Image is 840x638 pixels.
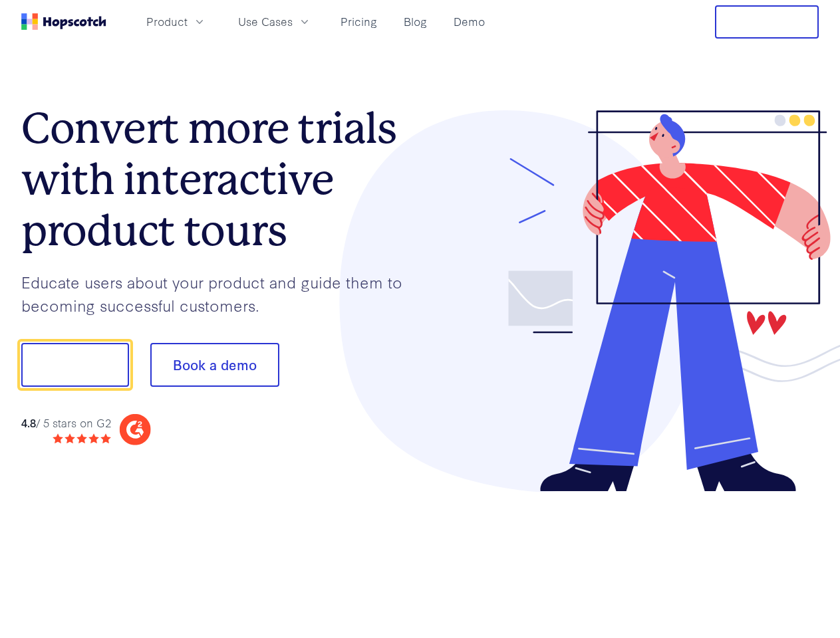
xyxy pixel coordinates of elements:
button: Product [138,11,214,33]
span: Product [146,13,188,30]
a: Blog [398,11,432,33]
button: Show me! [21,343,129,387]
h1: Convert more trials with interactive product tours [21,103,420,256]
button: Book a demo [150,343,279,387]
p: Educate users about your product and guide them to becoming successful customers. [21,270,420,316]
button: Free Trial [715,5,819,39]
span: Use Cases [238,13,293,30]
a: Pricing [335,11,382,33]
a: Home [21,13,106,30]
strong: 4.8 [21,415,36,430]
div: / 5 stars on G2 [21,415,111,431]
a: Demo [448,11,490,33]
button: Use Cases [230,11,319,33]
